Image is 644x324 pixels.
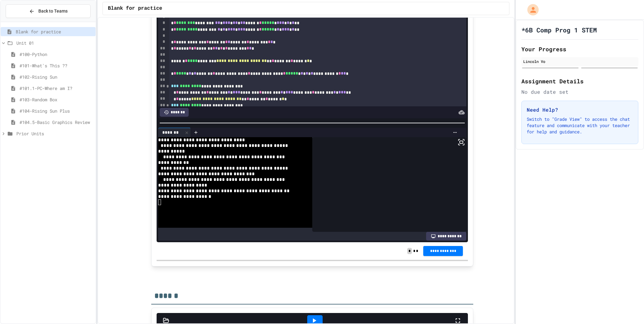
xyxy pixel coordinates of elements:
span: Back to Teams [38,8,68,14]
button: Back to Teams [6,4,91,18]
div: Lincoln Vo [523,59,636,64]
span: #104.5-Basic Graphics Review [19,119,93,126]
h2: Assignment Details [521,77,638,86]
h2: Your Progress [521,45,638,53]
span: #104-Rising Sun Plus [19,108,93,114]
span: #100-Python [19,51,93,58]
span: Prior Units [16,130,93,137]
span: Blank for practice [16,28,93,35]
span: Unit 01 [16,40,93,46]
span: #102-Rising Sun [19,74,93,80]
div: My Account [521,3,540,17]
h3: Need Help? [527,106,633,114]
span: #101-What's This ?? [19,62,93,69]
span: #103-Random Box [19,96,93,103]
span: Blank for practice [108,5,162,12]
span: #101.1-PC-Where am I? [19,85,93,92]
p: Switch to "Grade View" to access the chat feature and communicate with your teacher for help and ... [527,116,633,135]
div: No due date set [521,88,638,96]
h1: *6B Comp Prog 1 STEM [521,25,597,34]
